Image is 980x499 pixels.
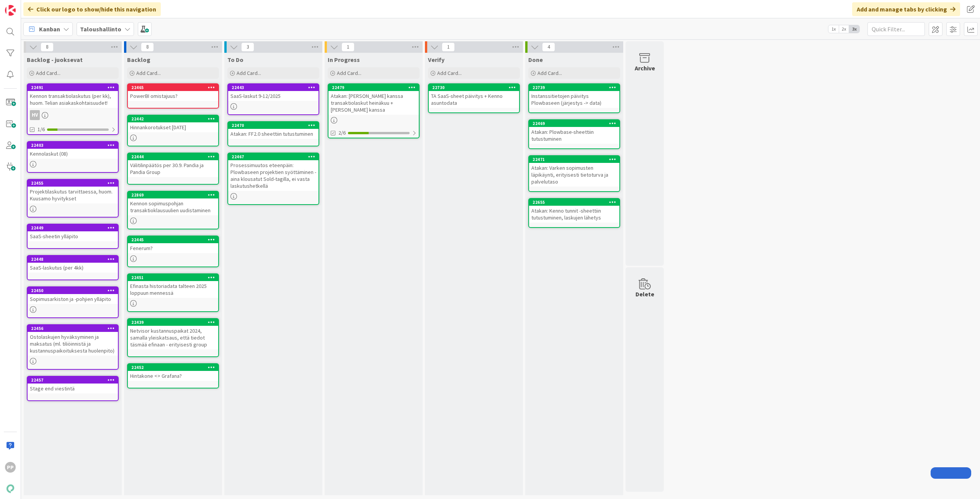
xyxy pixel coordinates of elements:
div: Instanssitietojen päivitys Plowbaseen (järjestys -> data) [529,91,619,108]
div: TA SaaS-sheet päivitys + Kenno asuntodata [429,91,519,108]
div: 22455Projektilaskutus tarvittaessa, huom. Kuusamo hyvitykset [28,180,118,203]
div: Atakan: [PERSON_NAME] kanssa transaktiolaskut heinäkuu + [PERSON_NAME] kanssa [328,91,419,115]
div: 22451 [128,274,218,281]
span: 1x [828,25,839,33]
span: 2/6 [338,129,346,137]
div: 22443SaaS-laskut 9-12/2025 [228,84,318,101]
div: Add and manage tabs by clicking [852,2,960,16]
a: 22403Kennolaskut (08) [27,141,119,173]
div: Prosessimuutos eteenpäin: Plowbaseen projektien syöttäminen - aina klousatut Sold-tagilla, ei vas... [228,160,318,191]
div: 22491 [31,85,118,90]
div: 22869 [128,192,218,198]
span: 1 [442,42,455,52]
div: 22451Efinasta historiadata talteen 2025 loppuun mennessä [128,274,218,298]
div: Sopimusarkiston ja -pohjien ylläpito [28,294,118,304]
div: Atakan: FF2.0 sheettiin tutustuminen [228,129,318,139]
div: Atakan: Varken sopimusten läpikäynti, erityisesti tietoturva ja palvelutaso [529,163,619,187]
div: HV [28,110,118,120]
div: 22455 [28,180,118,187]
a: 22655Atakan: Kenno tunnit -sheettiin tutustuminen, laskujen lähetys [528,198,620,228]
span: To Do [227,56,243,63]
div: Kennolaskut (08) [28,149,118,159]
div: 22739 [532,85,619,90]
div: 22467Prosessimuutos eteenpäin: Plowbaseen projektien syöttäminen - aina klousatut Sold-tagilla, e... [228,153,318,191]
div: 22444 [128,153,218,160]
div: 22444Välitilinpäätös per 30.9. Pandia ja Pandia Group [128,153,218,177]
div: 22465 [128,84,218,91]
div: 22739 [529,84,619,91]
div: 22443 [228,84,318,91]
div: 22451 [131,275,218,280]
div: 22730 [432,85,519,90]
div: 22471 [532,157,619,162]
div: 22457Stage end viestintä [28,377,118,393]
div: 22457 [31,377,118,383]
div: 22448 [28,256,118,263]
div: Atakan: Plowbase-sheettiin tutustuminen [529,127,619,144]
div: 22730TA SaaS-sheet päivitys + Kenno asuntodata [429,84,519,108]
a: 22470Atakan: FF2.0 sheettiin tutustuminen [227,121,319,146]
div: 22469Atakan: Plowbase-sheettiin tutustuminen [529,120,619,144]
div: 22403Kennolaskut (08) [28,142,118,159]
span: Done [528,56,543,63]
div: 22470 [232,123,318,128]
div: PP [5,462,16,473]
a: 22739Instanssitietojen päivitys Plowbaseen (järjestys -> data) [528,83,620,113]
div: Archive [635,63,655,73]
div: 22448 [31,257,118,262]
div: 22655Atakan: Kenno tunnit -sheettiin tutustuminen, laskujen lähetys [529,199,619,223]
a: 22443SaaS-laskut 9-12/2025 [227,83,319,115]
div: 22869 [131,192,218,198]
a: 22457Stage end viestintä [27,376,119,401]
b: Taloushallinto [80,25,121,33]
span: Add Card... [36,70,60,76]
span: Add Card... [136,70,161,76]
div: 22455 [31,180,118,186]
div: 22448SaaS-laskutus (per 4kk) [28,256,118,273]
span: 3x [849,25,859,33]
div: Atakan: Kenno tunnit -sheettiin tutustuminen, laskujen lähetys [529,206,619,223]
div: 22403 [31,143,118,148]
a: 22449SaaS-sheetin ylläpito [27,224,119,249]
div: 22442 [131,116,218,122]
span: 8 [141,42,154,52]
div: 22467 [228,153,318,160]
span: 4 [542,42,555,52]
a: 22451Efinasta historiadata talteen 2025 loppuun mennessä [127,273,219,312]
div: 22471Atakan: Varken sopimusten läpikäynti, erityisesti tietoturva ja palvelutaso [529,156,619,187]
div: 22443 [232,85,318,90]
div: 22491 [28,84,118,91]
div: SaaS-laskut 9-12/2025 [228,91,318,101]
div: 22450 [31,288,118,293]
div: 22445 [128,236,218,243]
div: 22739Instanssitietojen päivitys Plowbaseen (järjestys -> data) [529,84,619,108]
div: 22445Fenerum? [128,236,218,253]
a: 22465PowerBI omistajuus? [127,83,219,109]
div: 22655 [529,199,619,206]
div: 22439 [131,320,218,325]
div: 22456Ostolaskujen hyväksyminen ja maksatus (ml. tiliöinnistä ja kustannuspaikoituksesta huolenpito) [28,325,118,356]
div: Netvisor kustannuspaikat 2024, samalla yleiskatsaus, että tiedot täsmää efinaan - erityisesti group [128,326,218,349]
div: 22449SaaS-sheetin ylläpito [28,224,118,241]
div: 22655 [532,200,619,205]
a: 22456Ostolaskujen hyväksyminen ja maksatus (ml. tiliöinnistä ja kustannuspaikoituksesta huolenpito) [27,324,119,370]
span: Add Card... [237,70,261,76]
div: 22465 [131,85,218,90]
div: 22444 [131,154,218,159]
a: 22730TA SaaS-sheet päivitys + Kenno asuntodata [428,83,520,113]
span: Kanban [39,24,60,34]
span: Backlog - juoksevat [27,56,83,63]
a: 22444Välitilinpäätös per 30.9. Pandia ja Pandia Group [127,153,219,185]
div: 22471 [529,156,619,163]
div: Välitilinpäätös per 30.9. Pandia ja Pandia Group [128,160,218,177]
div: Kennon transaktiolaskutus (per kk), huom. Telian asiakaskohtaisuudet! [28,91,118,108]
div: Delete [635,289,654,299]
div: 22439Netvisor kustannuspaikat 2024, samalla yleiskatsaus, että tiedot täsmää efinaan - erityisest... [128,319,218,349]
img: Visit kanbanzone.com [5,5,16,16]
div: Kennon sopimuspohjan transaktioklausuulien uudistaminen [128,198,218,215]
span: Add Card... [337,70,361,76]
input: Quick Filter... [867,22,925,36]
div: 22403 [28,142,118,149]
div: SaaS-sheetin ylläpito [28,231,118,241]
span: Backlog [127,56,150,63]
